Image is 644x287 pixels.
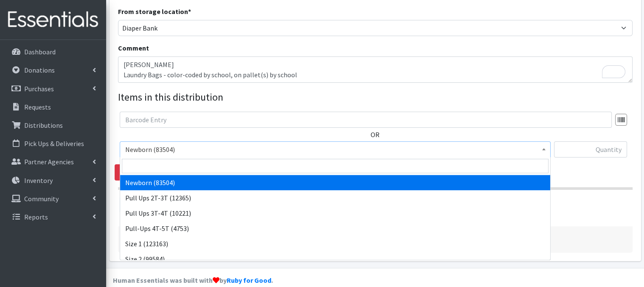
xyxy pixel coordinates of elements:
a: Reports [3,208,103,225]
textarea: To enrich screen reader interactions, please activate Accessibility in Grammarly extension settings [118,56,633,83]
p: Pick Ups & Deliveries [24,139,84,148]
input: Barcode Entry [120,112,612,128]
p: Distributions [24,121,63,129]
li: Pull Ups 2T-3T (12365) [120,190,550,205]
a: Purchases [3,80,103,97]
p: Donations [24,66,55,74]
li: Size 1 (123163) [120,236,550,251]
span: Newborn (83504) [120,141,551,158]
label: From storage location [118,6,191,17]
p: Community [24,194,59,203]
a: Inventory [3,172,103,189]
p: Reports [24,213,48,221]
a: Remove [115,164,157,180]
a: Pick Ups & Deliveries [3,135,103,152]
p: Purchases [24,84,54,93]
li: Size 2 (99584) [120,251,550,267]
li: Pull-Ups 4T-5T (4753) [120,221,550,236]
a: Partner Agencies [3,153,103,170]
li: Newborn (83504) [120,175,550,190]
input: Quantity [554,141,627,158]
a: Ruby for Good [227,276,271,284]
span: Newborn (83504) [125,143,545,155]
strong: Human Essentials was built with by . [113,276,273,284]
p: Inventory [24,176,53,185]
p: Requests [24,103,51,111]
a: Distributions [3,117,103,134]
li: Pull Ups 3T-4T (10221) [120,205,550,221]
p: Partner Agencies [24,158,74,166]
a: Community [3,190,103,207]
label: Comment [118,43,149,53]
p: Dashboard [24,48,56,56]
legend: Items in this distribution [118,90,633,105]
a: Dashboard [3,43,103,60]
label: OR [371,129,380,140]
a: Requests [3,98,103,115]
a: Donations [3,62,103,79]
abbr: required [188,7,191,16]
img: HumanEssentials [3,6,103,34]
